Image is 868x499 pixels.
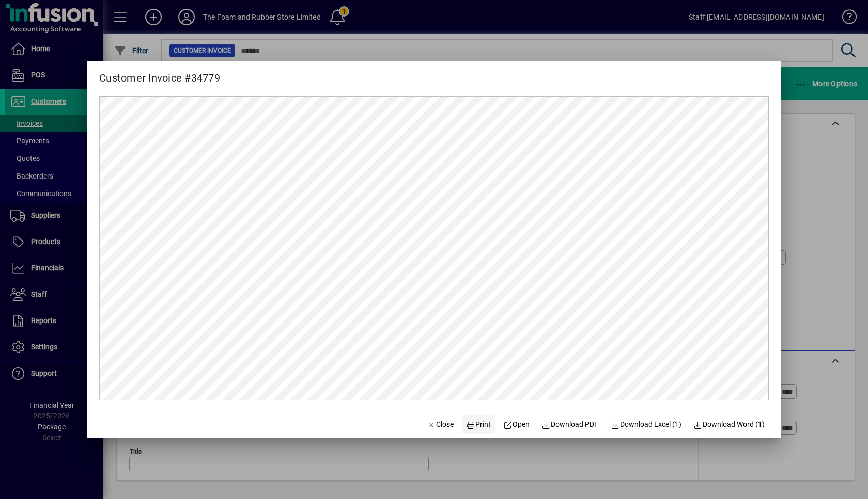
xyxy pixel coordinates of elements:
h2: Customer Invoice #34779 [87,61,233,86]
button: Download Excel (1) [607,415,686,434]
button: Download Word (1) [690,415,769,434]
a: Download PDF [538,415,603,434]
span: Print [466,419,491,430]
span: Open [503,419,530,430]
span: Download PDF [542,419,599,430]
span: Close [427,419,454,430]
button: Print [462,415,495,434]
a: Open [499,415,534,434]
span: Download Word (1) [694,419,765,430]
span: Download Excel (1) [611,419,681,430]
button: Close [423,415,458,434]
